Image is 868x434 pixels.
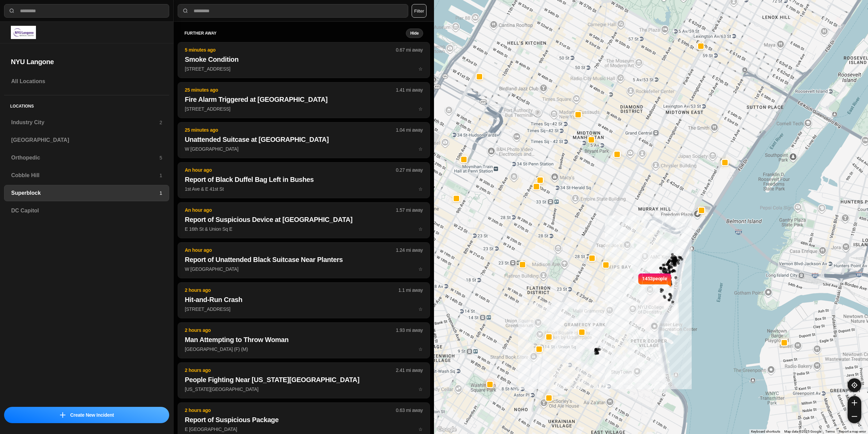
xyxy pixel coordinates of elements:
[848,410,861,423] button: zoom-out
[178,146,430,152] a: 25 minutes ago1.04 mi awayUnattended Suitcase at [GEOGRAPHIC_DATA]W [GEOGRAPHIC_DATA]star
[418,226,423,232] span: star
[178,242,430,278] button: An hour ago1.24 mi awayReport of Unattended Black Suitcase Near PlantersW [GEOGRAPHIC_DATA]star
[178,202,430,238] button: An hour ago1.57 mi awayReport of Suspicious Device at [GEOGRAPHIC_DATA]E 16th St & Union Sq Estar
[852,400,857,405] img: zoom-in
[4,167,169,184] a: Cobble Hill1
[396,167,423,173] p: 0.27 mi away
[848,378,861,392] button: recenter
[11,171,159,180] h3: Cobble Hill
[4,114,169,131] a: Industry City2
[178,66,430,72] a: 5 minutes ago0.67 mi awaySmoke Condition[STREET_ADDRESS]star
[11,189,159,197] h3: Superblock
[185,167,396,173] p: An hour ago
[159,154,162,161] p: 5
[178,106,430,112] a: 25 minutes ago1.41 mi awayFire Alarm Triggered at [GEOGRAPHIC_DATA][STREET_ADDRESS]star
[848,396,861,410] button: zoom-in
[182,7,189,14] img: search
[825,430,835,433] a: Terms (opens in new tab)
[667,272,672,287] img: notch
[178,386,430,392] a: 2 hours ago2.41 mi awayPeople Fighting Near [US_STATE][GEOGRAPHIC_DATA][US_STATE][GEOGRAPHIC_DATA...
[11,118,159,127] h3: Industry City
[418,306,423,312] span: star
[396,127,423,133] p: 1.04 mi away
[396,207,423,213] p: 1.57 mi away
[4,132,169,148] a: [GEOGRAPHIC_DATA]
[184,31,406,36] h5: further away
[396,367,423,374] p: 2.41 mi away
[185,426,423,433] p: E [GEOGRAPHIC_DATA]
[418,346,423,352] span: star
[11,207,162,215] h3: DC Capitol
[185,266,423,272] p: W [GEOGRAPHIC_DATA]
[185,386,423,393] p: [US_STATE][GEOGRAPHIC_DATA]
[70,412,114,418] p: Create New Incident
[418,266,423,272] span: star
[185,146,423,152] p: W [GEOGRAPHIC_DATA]
[4,407,169,423] button: iconCreate New Incident
[418,66,423,72] span: star
[178,426,430,432] a: 2 hours ago0.63 mi awayReport of Suspicious PackageE [GEOGRAPHIC_DATA]star
[642,275,667,290] p: 1453 people
[60,412,65,418] img: icon
[178,186,430,192] a: An hour ago0.27 mi awayReport of Black Duffel Bag Left in Bushes1st Ave & E 41st Ststar
[396,87,423,93] p: 1.41 mi away
[8,7,15,14] img: search
[418,186,423,192] span: star
[178,226,430,232] a: An hour ago1.57 mi awayReport of Suspicious Device at [GEOGRAPHIC_DATA]E 16th St & Union Sq Estar
[4,203,169,219] a: DC Capitol
[11,57,162,67] h2: NYU Langone
[784,430,821,433] span: Map data ©2025 Google
[4,95,169,114] h5: Locations
[396,407,423,414] p: 0.63 mi away
[185,175,423,184] h2: Report of Black Duffel Bag Left in Bushes
[851,382,857,388] img: recenter
[185,186,423,192] p: 1st Ave & E 41st St
[185,87,396,93] p: 25 minutes ago
[11,26,36,39] img: logo
[396,327,423,334] p: 1.93 mi away
[398,287,423,294] p: 1.1 mi away
[185,335,423,344] h2: Man Attempting to Throw Woman
[11,136,162,144] h3: [GEOGRAPHIC_DATA]
[159,190,162,196] p: 1
[396,46,423,53] p: 0.67 mi away
[185,407,396,414] p: 2 hours ago
[185,46,396,53] p: 5 minutes ago
[185,215,423,224] h2: Report of Suspicious Device at [GEOGRAPHIC_DATA]
[185,135,423,144] h2: Unattended Suitcase at [GEOGRAPHIC_DATA]
[410,31,419,36] small: Hide
[185,95,423,104] h2: Fire Alarm Triggered at [GEOGRAPHIC_DATA]
[185,415,423,424] h2: Report of Suspicious Package
[11,154,159,162] h3: Orthopedic
[159,119,162,126] p: 2
[11,77,162,86] h3: All Locations
[406,29,423,38] button: Hide
[185,287,398,294] p: 2 hours ago
[436,425,458,434] img: Google
[418,146,423,152] span: star
[418,427,423,432] span: star
[185,106,423,112] p: [STREET_ADDRESS]
[185,375,423,384] h2: People Fighting Near [US_STATE][GEOGRAPHIC_DATA]
[178,266,430,272] a: An hour ago1.24 mi awayReport of Unattended Black Suitcase Near PlantersW [GEOGRAPHIC_DATA]star
[412,4,427,18] button: Filter
[178,322,430,358] button: 2 hours ago1.93 mi awayMan Attempting to Throw Woman[GEOGRAPHIC_DATA] (F) (M)star
[185,226,423,232] p: E 16th St & Union Sq E
[852,414,857,419] img: zoom-out
[185,367,396,374] p: 2 hours ago
[4,185,169,201] a: Superblock1
[178,162,430,198] button: An hour ago0.27 mi awayReport of Black Duffel Bag Left in Bushes1st Ave & E 41st Ststar
[396,247,423,253] p: 1.24 mi away
[178,42,430,78] button: 5 minutes ago0.67 mi awaySmoke Condition[STREET_ADDRESS]star
[418,106,423,112] span: star
[178,122,430,158] button: 25 minutes ago1.04 mi awayUnattended Suitcase at [GEOGRAPHIC_DATA]W [GEOGRAPHIC_DATA]star
[839,430,866,433] a: Report a map error
[185,346,423,353] p: [GEOGRAPHIC_DATA] (F) (M)
[185,207,396,213] p: An hour ago
[4,73,169,90] a: All Locations
[185,327,396,334] p: 2 hours ago
[159,172,162,179] p: 1
[185,255,423,264] h2: Report of Unattended Black Suitcase Near Planters
[178,306,430,312] a: 2 hours ago1.1 mi awayHit-and-Run Crash[STREET_ADDRESS]star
